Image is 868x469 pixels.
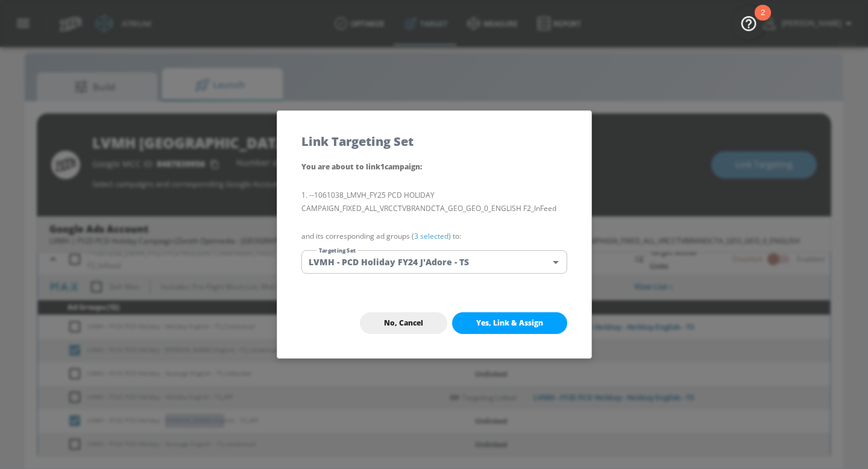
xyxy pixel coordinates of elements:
p: You are about to link 1 campaign : [301,160,567,174]
button: Yes, Link & Assign [452,312,567,334]
span: Yes, Link & Assign [476,318,543,328]
button: No, Cancel [360,312,447,334]
p: and its corresponding ad groups ( ) to: [301,230,567,243]
a: 3 selected [414,231,448,241]
span: No, Cancel [384,318,423,328]
button: Open Resource Center, 2 new notifications [732,6,766,40]
h5: Link Targeting Set [301,135,414,148]
div: 2 [761,13,765,28]
li: --1061038_LMVH_FY25 PCD HOLIDAY CAMPAIGN_FIXED_ALL_VRCCTVBRANDCTA_GEO_GEO_0_ENGLISH F2_InFeed [301,189,567,215]
div: LVMH - PCD Holiday FY24 J'Adore - TS [301,250,567,274]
